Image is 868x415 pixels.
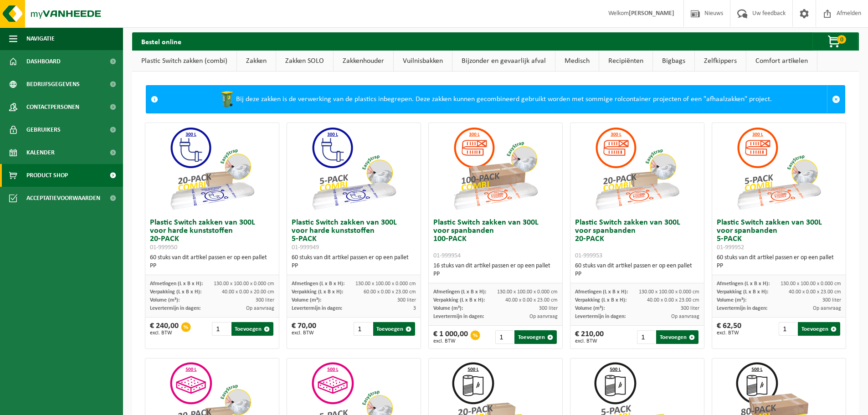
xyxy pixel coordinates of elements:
span: Afmetingen (L x B x H): [292,281,344,287]
div: € 1 000,00 [433,330,468,344]
span: Afmetingen (L x B x H): [717,281,770,287]
span: Op aanvraag [671,314,699,319]
a: Bigbags [653,51,694,72]
a: Bijzonder en gevaarlijk afval [452,51,555,72]
span: 300 liter [539,306,558,311]
span: Navigatie [26,27,55,50]
span: 130.00 x 100.00 x 0.000 cm [639,289,699,295]
span: 130.00 x 100.00 x 0.000 cm [214,281,274,287]
input: 1 [779,322,797,336]
span: excl. BTW [150,330,179,336]
input: 1 [354,322,372,336]
span: 40.00 x 0.00 x 23.00 cm [647,297,699,303]
span: Dashboard [26,50,61,73]
div: 60 stuks van dit artikel passen er op een pallet [717,254,841,270]
div: 16 stuks van dit artikel passen er op een pallet [433,262,558,278]
span: Volume (m³): [150,297,180,303]
span: Verpakking (L x B x H): [150,289,201,295]
span: Op aanvraag [529,314,558,319]
span: Verpakking (L x B x H): [433,297,485,303]
span: Volume (m³): [292,297,321,303]
span: 01-999952 [717,244,744,251]
a: Comfort artikelen [746,51,817,72]
span: Kalender [26,141,55,164]
a: Plastic Switch zakken (combi) [132,51,236,72]
img: 01-999952 [733,123,824,214]
span: excl. BTW [433,338,468,344]
span: excl. BTW [717,330,741,336]
span: 130.00 x 100.00 x 0.000 cm [781,281,841,287]
div: PP [292,262,416,270]
span: 01-999954 [433,252,461,259]
span: Afmetingen (L x B x H): [575,289,628,295]
a: Zelfkippers [695,51,746,72]
span: Gebruikers [26,118,61,141]
span: Levertermijn in dagen: [433,314,484,319]
div: € 210,00 [575,330,604,344]
span: 300 liter [822,297,841,303]
span: 60.00 x 0.00 x 23.00 cm [364,289,416,295]
span: Verpakking (L x B x H): [717,289,768,295]
div: PP [150,262,274,270]
input: 1 [212,322,230,336]
h3: Plastic Switch zakken van 300L voor harde kunststoffen 5-PACK [292,219,416,251]
span: Product Shop [26,164,68,187]
span: Op aanvraag [813,306,841,311]
span: 130.00 x 100.00 x 0.000 cm [497,289,558,295]
button: 0 [812,32,858,51]
span: 40.00 x 0.00 x 23.00 cm [789,289,841,295]
span: 0 [837,35,846,44]
a: Recipiënten [599,51,652,72]
h3: Plastic Switch zakken van 300L voor spanbanden 20-PACK [575,219,699,260]
span: 01-999953 [575,252,602,259]
span: 40.00 x 0.00 x 20.00 cm [222,289,274,295]
img: 01-999949 [308,123,399,214]
div: € 70,00 [292,322,316,336]
strong: [PERSON_NAME] [629,10,674,17]
span: Verpakking (L x B x H): [292,289,343,295]
h3: Plastic Switch zakken van 300L voor spanbanden 100-PACK [433,219,558,260]
span: Levertermijn in dagen: [717,306,767,311]
div: PP [717,262,841,270]
h3: Plastic Switch zakken van 300L voor spanbanden 5-PACK [717,219,841,251]
span: excl. BTW [292,330,316,336]
span: Volume (m³): [717,297,746,303]
div: 60 stuks van dit artikel passen er op een pallet [575,262,699,278]
img: 01-999950 [166,123,257,214]
a: Medisch [555,51,599,72]
span: Acceptatievoorwaarden [26,187,100,210]
span: Levertermijn in dagen: [292,306,342,311]
span: Volume (m³): [575,306,605,311]
div: PP [433,270,558,278]
input: 1 [637,330,655,344]
span: Afmetingen (L x B x H): [150,281,203,287]
h2: Bestel online [132,32,190,50]
span: Verpakking (L x B x H): [575,297,627,303]
button: Toevoegen [231,322,274,336]
span: excl. BTW [575,338,604,344]
span: Contactpersonen [26,96,79,118]
span: 300 liter [397,297,416,303]
a: Vuilnisbakken [394,51,452,72]
span: Op aanvraag [246,306,274,311]
img: WB-0240-HPE-GN-50.png [218,90,236,108]
div: € 62,50 [717,322,741,336]
span: 01-999950 [150,244,177,251]
a: Zakken [237,51,276,72]
a: Zakkenhouder [334,51,393,72]
input: 1 [495,330,514,344]
a: Zakken SOLO [276,51,333,72]
span: Levertermijn in dagen: [150,306,200,311]
button: Toevoegen [373,322,416,336]
button: Toevoegen [798,322,840,336]
img: 01-999953 [591,123,683,214]
span: Afmetingen (L x B x H): [433,289,486,295]
div: € 240,00 [150,322,179,336]
a: Sluit melding [827,86,845,113]
span: 300 liter [256,297,274,303]
span: 40.00 x 0.00 x 23.00 cm [505,297,558,303]
div: Bij deze zakken is de verwerking van de plastics inbegrepen. Deze zakken kunnen gecombineerd gebr... [163,86,827,113]
span: 300 liter [681,306,699,311]
button: Toevoegen [514,330,557,344]
span: Levertermijn in dagen: [575,314,626,319]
